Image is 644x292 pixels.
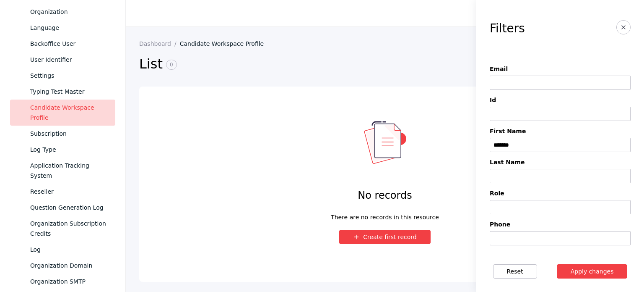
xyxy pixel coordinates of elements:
[180,40,271,47] a: Candidate Workspace Profile
[10,4,115,20] a: Organization
[490,190,631,197] label: Role
[10,126,115,142] a: Subscription
[30,203,109,213] div: Question Generation Log
[10,258,115,274] a: Organization Domain
[490,159,631,166] label: Last Name
[10,242,115,258] a: Log
[358,189,412,202] h4: No records
[331,212,439,216] div: There are no records in this resource
[490,22,525,35] h3: Filters
[139,40,180,47] a: Dashboard
[557,264,628,279] button: Apply changes
[30,7,109,17] div: Organization
[166,60,177,70] span: 0
[339,230,431,244] button: Create first record
[30,145,109,155] div: Log Type
[30,160,109,181] div: Application Tracking System
[139,55,490,73] h2: List
[10,184,115,200] a: Reseller
[490,128,631,134] label: First Name
[30,39,109,49] div: Backoffice User
[10,274,115,289] a: Organization SMTP
[10,100,115,126] a: Candidate Workspace Profile
[30,71,109,81] div: Settings
[30,187,109,197] div: Reseller
[30,276,109,287] div: Organization SMTP
[30,245,109,255] div: Log
[30,55,109,65] div: User Identifier
[10,142,115,158] a: Log Type
[490,221,631,228] label: Phone
[30,218,109,239] div: Organization Subscription Credits
[490,66,631,72] label: Email
[30,260,109,271] div: Organization Domain
[10,158,115,184] a: Application Tracking System
[10,200,115,216] a: Question Generation Log
[30,23,109,33] div: Language
[30,87,109,97] div: Typing Test Master
[30,103,109,123] div: Candidate Workspace Profile
[490,97,631,103] label: Id
[10,36,115,52] a: Backoffice User
[10,84,115,100] a: Typing Test Master
[10,68,115,84] a: Settings
[493,264,537,279] button: Reset
[10,216,115,242] a: Organization Subscription Credits
[10,52,115,68] a: User Identifier
[10,20,115,36] a: Language
[30,129,109,139] div: Subscription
